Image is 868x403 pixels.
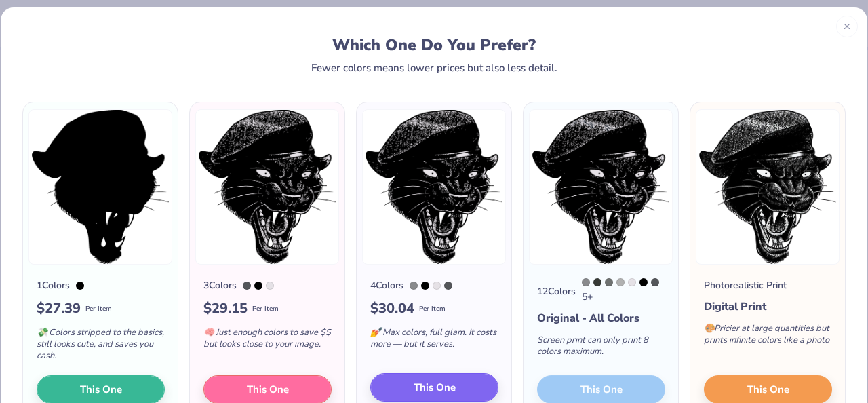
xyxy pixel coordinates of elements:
span: Per Item [419,304,446,314]
button: This One [370,373,498,402]
span: This One [414,380,456,396]
div: 3 Colors [203,278,237,292]
span: $ 27.39 [37,299,81,319]
div: Colors stripped to the basics, still looks cute, and saves you cash. [37,319,165,375]
div: Black [421,282,429,290]
div: 663 C [433,282,441,290]
div: Black [639,278,648,286]
div: Cool Gray 11 C [243,282,251,290]
span: 🧠 [203,326,214,339]
div: Cool Gray 8 C [410,282,418,290]
img: 4 color option [362,109,506,265]
div: Digital Print [704,299,832,315]
div: Max colors, full glam. It costs more — but it serves. [370,319,498,364]
div: Cool Gray 11 C [444,282,452,290]
div: 5 + [582,278,665,304]
div: Cool Gray 8 C [582,278,590,286]
div: Original - All Colors [537,310,665,326]
div: 1 Colors [37,278,70,292]
img: Photorealistic preview [696,109,840,265]
div: Pricier at large quantities but prints infinite colors like a photo [704,315,832,360]
div: Fewer colors means lower prices but also less detail. [311,62,557,73]
span: 💅 [370,326,381,339]
div: Just enough colors to save $$ but looks close to your image. [203,319,332,364]
div: Which One Do You Prefer? [38,36,831,54]
img: 1 color option [28,109,172,265]
div: 4 Colors [370,278,403,292]
span: 🎨 [704,322,715,334]
span: $ 29.15 [203,299,248,319]
div: Cool Gray 11 C [651,278,659,286]
div: Screen print can only print 8 colors maximum. [537,326,665,371]
span: $ 30.04 [370,299,414,319]
div: 447 C [593,278,601,286]
span: Per Item [85,304,112,314]
div: Cool Gray 5 C [616,278,625,286]
span: This One [80,382,122,398]
div: Black [76,282,84,290]
span: 💸 [37,326,47,339]
div: Black [254,282,262,290]
img: 12 color option [529,109,673,265]
span: This One [247,382,289,398]
img: 3 color option [195,109,339,265]
div: 663 C [266,282,274,290]
div: Photorealistic Print [704,278,787,292]
span: This One [747,382,789,398]
div: 663 C [628,278,636,286]
div: 12 Colors [537,284,576,299]
span: Per Item [252,304,279,314]
div: 424 C [605,278,613,286]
